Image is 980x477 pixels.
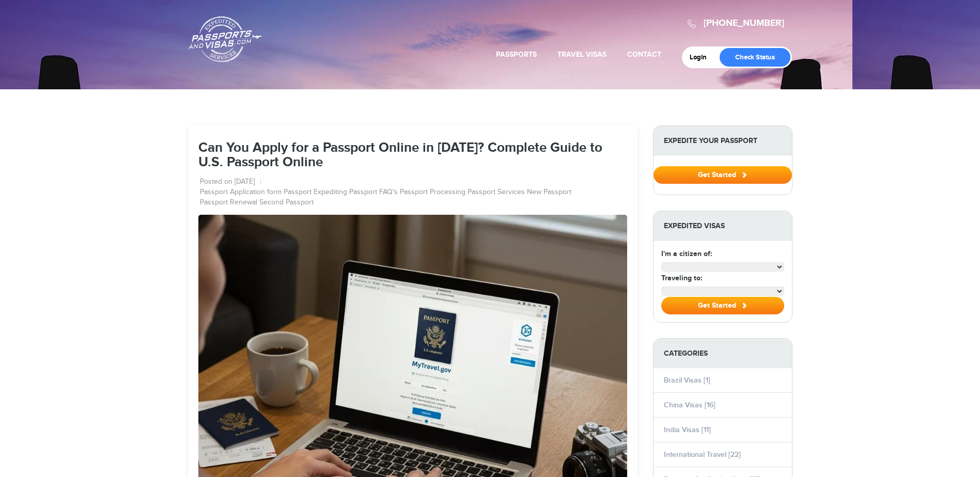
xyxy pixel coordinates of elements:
a: Travel Visas [557,50,606,59]
a: Passport Processing [400,187,465,198]
a: Passports [496,50,537,59]
a: Passport Application form [200,187,282,198]
a: Login [690,53,714,61]
button: Get Started [661,297,784,314]
a: [PHONE_NUMBER] [704,18,784,29]
label: Traveling to: [661,273,702,283]
strong: Categories [654,339,792,368]
a: China Visas [16] [664,401,715,409]
a: Second Passport [259,198,314,208]
a: Check Status [720,48,790,67]
a: New Passport [527,187,571,198]
label: I'm a citizen of: [661,248,712,259]
strong: Expedited Visas [654,211,792,241]
a: Passport Services [468,187,525,198]
a: Passport Renewal [200,198,257,208]
a: Contact [627,50,661,59]
h1: Can You Apply for a Passport Online in [DATE]? Complete Guide to U.S. Passport Online [198,141,627,170]
a: International Travel [22] [664,450,741,459]
a: Get Started [654,170,792,179]
a: Passport Expediting [284,187,347,198]
a: Brazil Visas [1] [664,376,710,385]
a: India Visas [11] [664,425,711,434]
strong: Expedite Your Passport [654,126,792,155]
a: Passports & [DOMAIN_NAME] [189,16,262,62]
a: Passport FAQ's [349,187,398,198]
li: Posted on [DATE] [200,177,261,187]
button: Get Started [654,166,792,184]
